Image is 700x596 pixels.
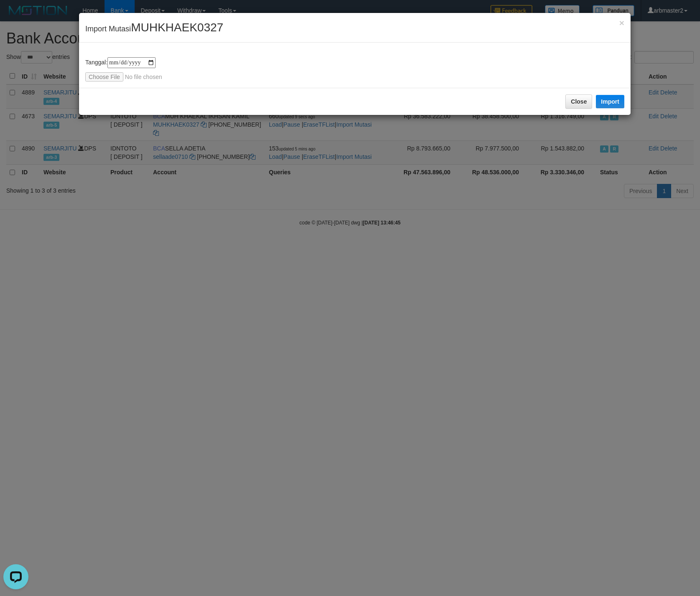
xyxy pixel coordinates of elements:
[619,18,624,27] button: Close
[565,94,592,109] button: Close
[85,57,624,82] div: Tanggal:
[131,21,223,34] span: MUHKHAEK0327
[85,25,223,33] span: Import Mutasi
[596,95,624,108] button: Import
[3,3,28,28] button: Open LiveChat chat widget
[619,18,624,28] span: ×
